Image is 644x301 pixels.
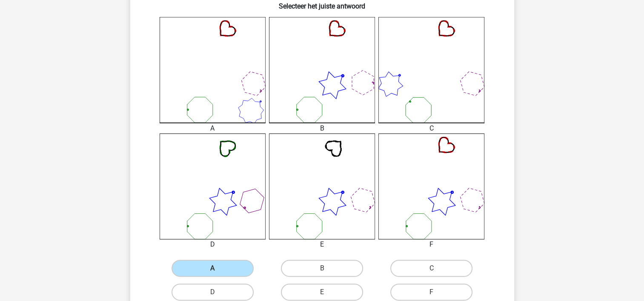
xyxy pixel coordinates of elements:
[372,123,491,133] div: C
[281,260,363,277] label: B
[390,260,472,277] label: C
[263,239,381,250] div: E
[172,284,254,301] label: D
[390,284,472,301] label: F
[172,260,254,277] label: A
[281,284,363,301] label: E
[153,239,272,250] div: D
[372,239,491,250] div: F
[263,123,381,133] div: B
[153,123,272,133] div: A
